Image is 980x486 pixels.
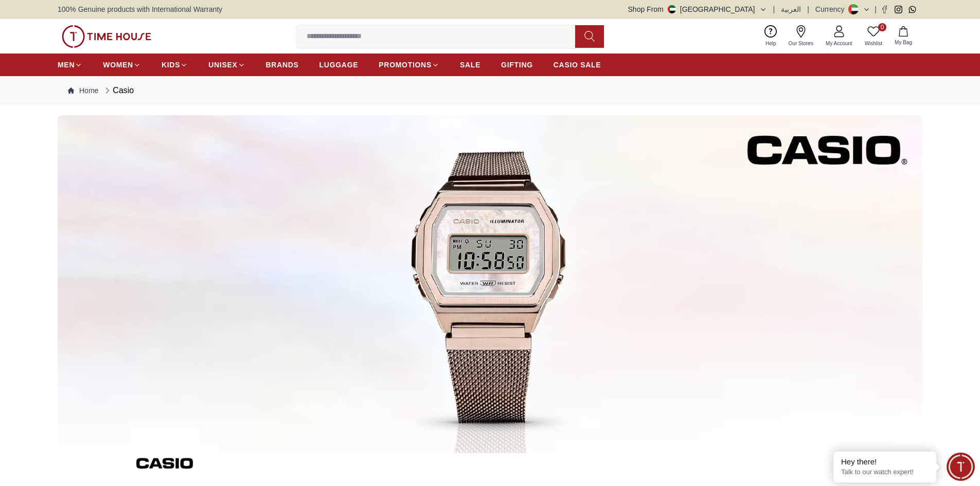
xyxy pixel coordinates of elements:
[103,60,133,70] span: WOMEN
[162,60,180,70] span: KIDS
[266,60,299,70] span: BRANDS
[878,23,886,31] span: 0
[554,60,601,70] span: CASIO SALE
[68,85,98,96] a: Home
[875,4,877,14] span: |
[58,4,222,14] span: 100% Genuine products with International Warranty
[208,56,245,74] a: UNISEX
[668,5,676,13] img: United Arab Emirates
[58,76,922,105] nav: Breadcrumb
[815,4,849,14] div: Currency
[379,56,439,74] a: PROMOTIONS
[628,4,767,14] button: Shop From[GEOGRAPHIC_DATA]
[379,60,432,70] span: PROMOTIONS
[103,56,141,74] a: WOMEN
[162,56,188,74] a: KIDS
[890,39,916,46] span: My Bag
[58,115,922,453] img: ...
[781,4,801,14] button: العربية
[266,56,299,74] a: BRANDS
[761,40,780,47] span: Help
[102,84,134,97] div: Casio
[859,23,888,49] a: 0Wishlist
[501,56,533,74] a: GIFTING
[62,25,151,48] img: ...
[888,24,918,48] button: My Bag
[554,56,601,74] a: CASIO SALE
[841,457,929,467] div: Hey there!
[895,6,902,13] a: Instagram
[58,56,82,74] a: MEN
[807,4,809,14] span: |
[319,56,359,74] a: LUGGAGE
[785,40,817,47] span: Our Stores
[759,23,782,49] a: Help
[460,60,480,70] span: SALE
[319,60,359,70] span: LUGGAGE
[947,453,975,481] div: Chat Widget
[460,56,480,74] a: SALE
[822,40,857,47] span: My Account
[881,6,888,13] a: Facebook
[861,40,886,47] span: Wishlist
[773,4,775,14] span: |
[841,468,929,477] p: Talk to our watch expert!
[908,6,916,13] a: Whatsapp
[58,60,75,70] span: MEN
[782,23,819,49] a: Our Stores
[208,60,237,70] span: UNISEX
[501,60,533,70] span: GIFTING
